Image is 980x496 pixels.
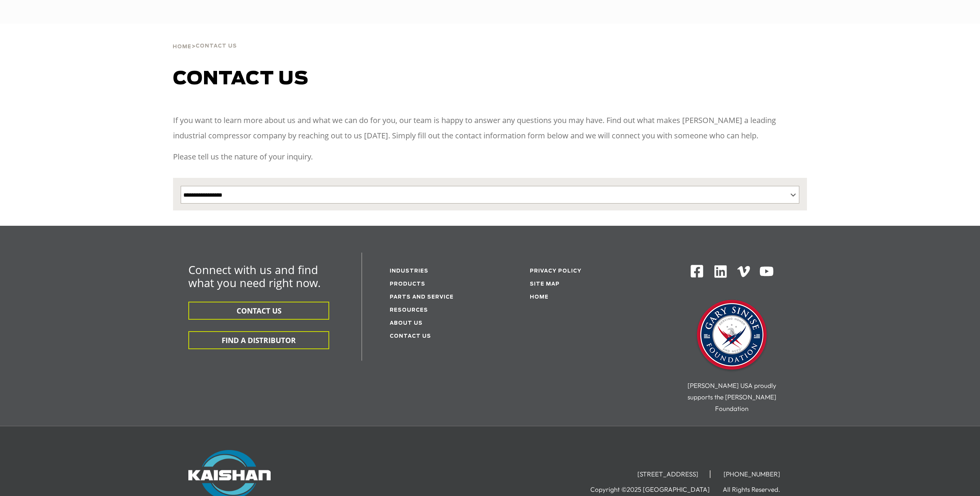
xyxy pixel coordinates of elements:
[530,269,581,274] a: Privacy Policy
[723,486,792,493] li: All Rights Reserved.
[390,334,431,339] a: Contact Us
[626,470,710,478] li: [STREET_ADDRESS]
[690,264,704,278] img: Facebook
[173,44,191,49] span: Home
[173,70,309,88] span: Contact us
[694,297,770,374] img: Gary Sinise Foundation
[390,282,425,287] a: Products
[737,266,750,277] img: Vimeo
[188,302,329,320] button: CONTACT US
[590,486,721,493] li: Copyright ©2025 [GEOGRAPHIC_DATA]
[530,282,560,287] a: Site Map
[530,295,549,300] a: Home
[390,321,423,326] a: About Us
[173,149,807,164] p: Please tell us the nature of your inquiry.
[390,269,428,274] a: Industries
[759,264,774,279] img: Youtube
[712,470,792,478] li: [PHONE_NUMBER]
[196,44,237,49] span: Contact Us
[173,24,237,53] div: >
[390,295,454,300] a: Parts and service
[188,262,321,290] span: Connect with us and find what you need right now.
[713,264,728,279] img: Linkedin
[688,381,776,412] span: [PERSON_NAME] USA proudly supports the [PERSON_NAME] Foundation
[390,308,428,313] a: Resources
[188,331,329,349] button: FIND A DISTRIBUTOR
[173,43,191,50] a: Home
[173,113,807,143] p: If you want to learn more about us and what we can do for you, our team is happy to answer any qu...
